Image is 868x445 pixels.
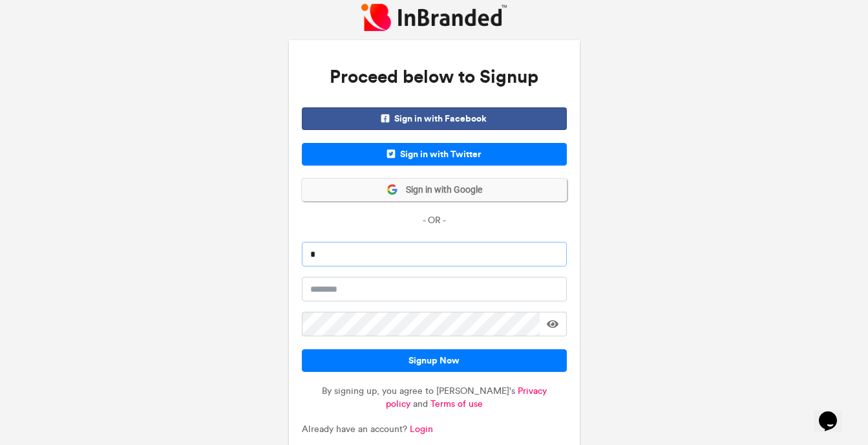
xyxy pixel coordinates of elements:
a: Privacy policy [386,385,547,409]
span: Sign in with Google [398,184,482,197]
a: Terms of use [430,398,483,409]
span: Sign in with Facebook [302,107,567,130]
a: Login [410,424,433,435]
p: Already have an account? [302,423,567,436]
p: By signing up, you agree to [PERSON_NAME]'s and [302,385,567,423]
p: - OR - [302,214,567,227]
button: Signup Now [302,349,567,372]
button: Sign in with Google [302,179,567,201]
img: InBranded Logo [361,4,507,30]
h3: Proceed below to Signup [302,53,567,101]
iframe: chat widget [814,393,855,432]
span: Sign in with Twitter [302,143,567,166]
